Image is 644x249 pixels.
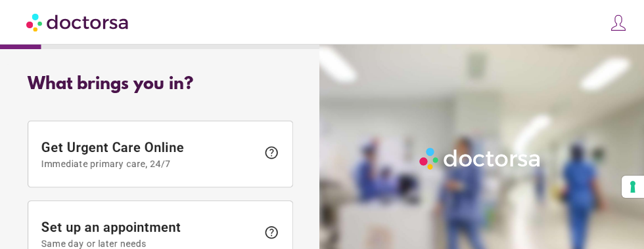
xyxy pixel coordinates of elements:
[41,239,257,249] span: Same day or later needs
[609,14,628,32] img: icons8-customer-100.png
[28,75,293,94] div: What brings you in?
[26,7,130,37] img: Doctorsa.com
[41,220,257,249] span: Set up an appointment
[264,225,279,240] span: help
[264,145,279,161] span: help
[41,159,257,169] span: Immediate primary care, 24/7
[416,144,545,173] img: Logo-Doctorsa-trans-White-partial-flat.png
[622,176,644,198] button: Your consent preferences for tracking technologies
[41,140,257,169] span: Get Urgent Care Online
